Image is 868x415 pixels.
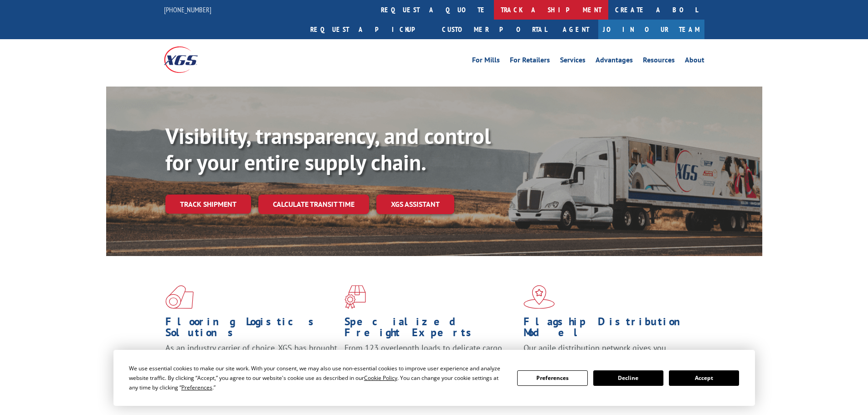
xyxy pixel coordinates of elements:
a: Calculate transit time [258,195,369,214]
p: From 123 overlength loads to delicate cargo, our experienced staff knows the best way to move you... [344,343,517,383]
a: Customer Portal [435,20,554,39]
a: Join Our Team [598,20,704,39]
span: Our agile distribution network gives you nationwide inventory management on demand. [524,343,691,364]
h1: Flagship Distribution Model [524,316,696,343]
h1: Specialized Freight Experts [344,316,517,343]
button: Decline [593,370,663,386]
a: [PHONE_NUMBER] [164,5,211,14]
a: Resources [643,56,675,67]
button: Preferences [517,370,587,386]
span: As an industry carrier of choice, XGS has brought innovation and dedication to flooring logistics... [165,343,337,375]
div: Cookie Consent Prompt [113,350,755,406]
a: Services [560,56,586,67]
a: Agent [554,20,598,39]
h1: Flooring Logistics Solutions [165,316,338,343]
a: About [685,56,704,67]
img: xgs-icon-flagship-distribution-model-red [524,285,555,309]
button: Accept [669,370,739,386]
a: Advantages [596,56,633,67]
a: Request a pickup [303,20,435,39]
b: Visibility, transparency, and control for your entire supply chain. [165,122,491,176]
a: For Mills [472,56,500,67]
a: For Retailers [510,56,550,67]
a: XGS ASSISTANT [376,195,454,214]
div: We use essential cookies to make our site work. With your consent, we may also use non-essential ... [129,364,506,392]
a: Track shipment [165,195,251,214]
img: xgs-icon-total-supply-chain-intelligence-red [165,285,194,309]
span: Cookie Policy [364,374,397,382]
img: xgs-icon-focused-on-flooring-red [344,285,366,309]
span: Preferences [181,384,212,391]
